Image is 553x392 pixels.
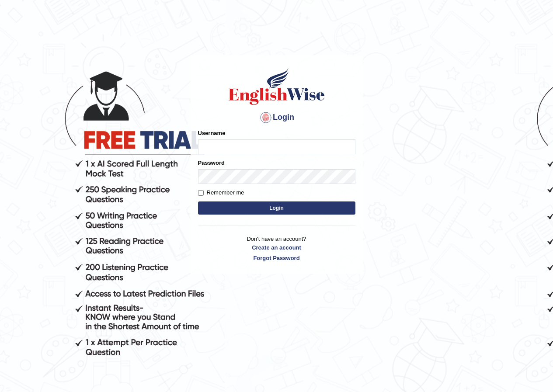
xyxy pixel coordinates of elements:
[198,201,355,215] button: Login
[198,254,355,262] a: Forgot Password
[198,159,225,167] label: Password
[198,243,355,252] a: Create an account
[198,188,244,197] label: Remember me
[198,235,355,262] p: Don't have an account?
[198,111,355,125] h4: Login
[198,190,204,196] input: Remember me
[227,67,327,106] img: Logo of English Wise sign in for intelligent practice with AI
[198,129,226,137] label: Username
